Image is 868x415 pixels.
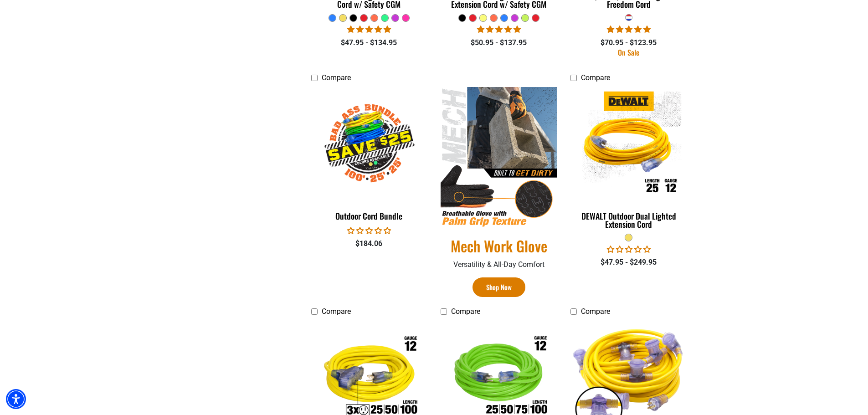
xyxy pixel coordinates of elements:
[311,37,427,48] div: $47.95 - $134.95
[441,37,557,48] div: $50.95 - $137.95
[451,307,480,316] span: Compare
[441,259,557,270] p: Versatility & All-Day Comfort
[570,49,687,56] div: On Sale
[570,212,687,228] div: DEWALT Outdoor Dual Lighted Extension Cord
[570,37,687,48] div: $70.95 - $123.95
[607,25,651,34] span: 4.95 stars
[347,226,391,235] span: 0.00 stars
[311,87,427,225] a: Outdoor Cord Bundle Outdoor Cord Bundle
[441,236,557,256] a: Mech Work Glove
[581,307,610,316] span: Compare
[581,73,610,82] span: Compare
[311,212,427,220] div: Outdoor Cord Bundle
[477,25,521,34] span: 4.80 stars
[311,238,427,249] div: $184.06
[473,277,525,297] a: Shop Now
[570,257,687,268] div: $47.95 - $249.95
[322,73,351,82] span: Compare
[570,87,687,234] a: DEWALT Outdoor Dual Lighted Extension Cord DEWALT Outdoor Dual Lighted Extension Cord
[441,87,557,228] img: Mech Work Glove
[347,25,391,34] span: 4.81 stars
[607,245,651,254] span: 0.00 stars
[6,389,26,409] div: Accessibility Menu
[312,91,426,196] img: Outdoor Cord Bundle
[571,91,686,196] img: DEWALT Outdoor Dual Lighted Extension Cord
[322,307,351,316] span: Compare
